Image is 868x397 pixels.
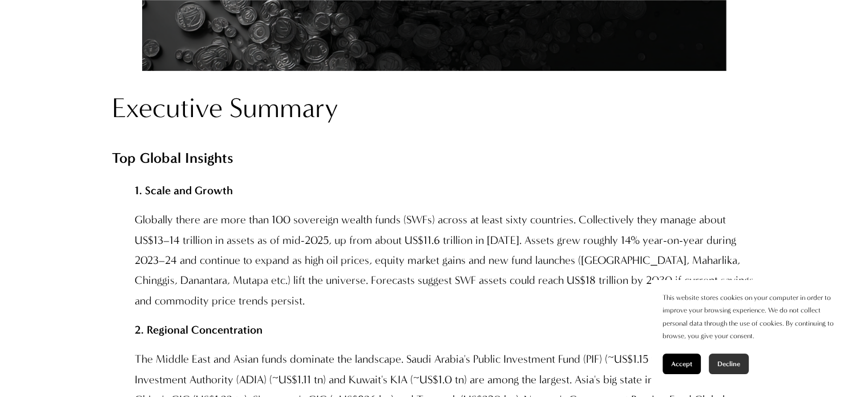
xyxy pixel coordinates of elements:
span: Accept [671,360,692,368]
span: Decline [717,360,740,368]
strong: 1. Scale and Growth [135,184,233,197]
h2: Executive Summary [112,90,757,126]
strong: 2. Regional Concentration [135,323,263,336]
button: Decline [709,354,749,374]
strong: Top Global Insights [112,149,233,166]
p: This website stores cookies on your computer in order to improve your browsing experience. We do ... [663,291,845,342]
p: Globally there are more than 100 sovereign wealth funds (SWFs) across at least sixty countries. C... [135,210,757,311]
button: Accept [663,354,701,374]
section: Cookie banner [651,280,857,386]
